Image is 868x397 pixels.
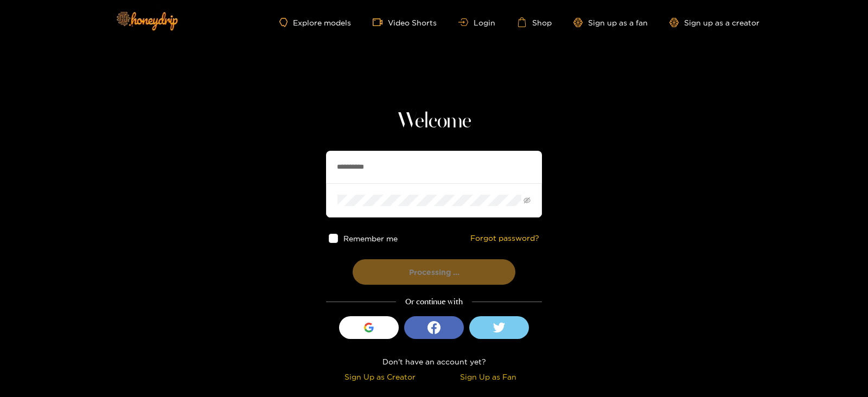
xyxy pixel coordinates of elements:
[373,17,437,27] a: Video Shorts
[343,234,398,242] span: Remember me
[373,17,388,27] span: video-camera
[437,370,539,383] div: Sign Up as Fan
[353,259,515,285] button: Processing ...
[326,296,542,308] div: Or continue with
[573,18,648,27] a: Sign up as a fan
[458,18,495,27] a: Login
[470,234,539,243] a: Forgot password?
[524,197,531,204] span: eye-invisible
[326,355,542,368] div: Don't have an account yet?
[517,17,552,27] a: Shop
[279,18,351,27] a: Explore models
[329,370,431,383] div: Sign Up as Creator
[669,18,759,27] a: Sign up as a creator
[326,108,542,135] h1: Welcome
